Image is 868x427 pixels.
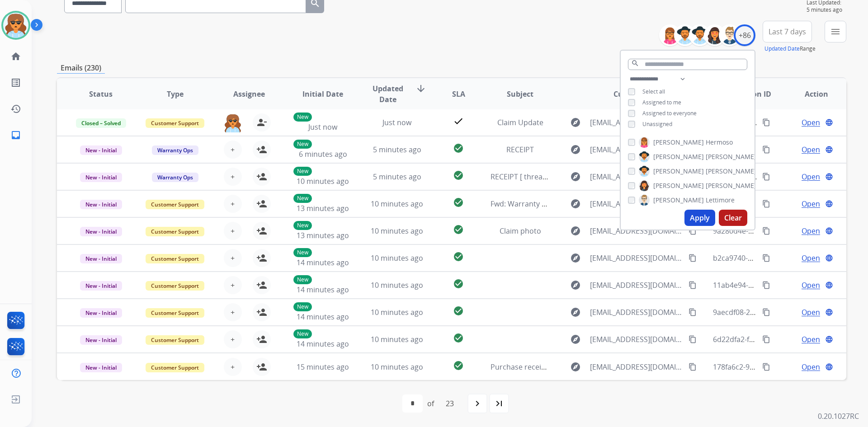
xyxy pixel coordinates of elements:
[256,144,267,155] mat-icon: person_add
[590,280,683,291] span: [EMAIL_ADDRESS][DOMAIN_NAME]
[802,117,820,128] span: Open
[453,251,464,262] mat-icon: check_circle
[590,334,683,345] span: [EMAIL_ADDRESS][DOMAIN_NAME]
[570,361,581,372] mat-icon: explore
[802,253,820,263] span: Open
[231,171,235,182] span: +
[825,227,833,235] mat-icon: language
[293,248,312,257] p: New
[256,117,267,128] mat-icon: person_remove
[762,281,770,289] mat-icon: content_copy
[713,362,846,372] span: 178fa6c2-9796-4623-83e3-f70f11c0678e
[371,253,423,263] span: 10 minutes ago
[302,89,343,99] span: Initial Date
[590,171,683,182] span: [EMAIL_ADDRESS][DOMAIN_NAME]
[689,254,697,262] mat-icon: content_copy
[825,363,833,371] mat-icon: language
[293,329,312,338] p: New
[706,181,756,190] span: [PERSON_NAME]
[453,116,464,127] mat-icon: check
[427,398,434,409] div: of
[762,118,770,127] mat-icon: content_copy
[10,51,21,62] mat-icon: home
[491,199,561,209] span: Fwd: Warranty Claim
[453,170,464,181] mat-icon: check_circle
[684,210,715,226] button: Apply
[706,152,756,161] span: [PERSON_NAME]
[453,333,464,343] mat-icon: check_circle
[713,334,846,344] span: 6d22dfa2-f5c9-423c-9df7-6c2b7e081fdd
[719,210,747,226] button: Clear
[80,281,122,291] span: New - Initial
[373,172,421,182] span: 5 minutes ago
[371,280,423,290] span: 10 minutes ago
[825,281,833,289] mat-icon: language
[256,307,267,318] mat-icon: person_add
[706,167,756,176] span: [PERSON_NAME]
[762,363,770,371] mat-icon: content_copy
[570,307,581,318] mat-icon: explore
[293,140,312,149] p: New
[152,173,198,182] span: Warranty Ops
[76,118,126,128] span: Closed – Solved
[371,199,423,209] span: 10 minutes ago
[146,227,204,236] span: Customer Support
[713,253,848,263] span: b2ca9740-8427-4742-9609-4f5c552cecfd
[762,227,770,235] mat-icon: content_copy
[146,281,204,291] span: Customer Support
[713,226,854,236] span: 9a280d4e-39b1-49c5-b2bd-8a82ea4a1d34
[713,307,849,317] span: 9aecdf08-2509-428e-9e66-c5ee7ebb2f84
[830,26,841,37] mat-icon: menu
[613,89,649,99] span: Customer
[590,144,683,155] span: [EMAIL_ADDRESS][DOMAIN_NAME]
[167,89,184,99] span: Type
[256,171,267,182] mat-icon: person_add
[224,222,242,240] button: +
[453,224,464,235] mat-icon: check_circle
[256,334,267,345] mat-icon: person_add
[802,198,820,209] span: Open
[224,195,242,213] button: +
[713,280,849,290] span: 11ab4e94-5d03-46e3-943f-8cb2566f8c04
[769,30,806,33] span: Last 7 days
[642,99,681,106] span: Assigned to me
[146,363,204,372] span: Customer Support
[224,330,242,348] button: +
[231,198,235,209] span: +
[231,144,235,155] span: +
[224,249,242,267] button: +
[825,308,833,316] mat-icon: language
[146,200,204,209] span: Customer Support
[653,167,704,176] span: [PERSON_NAME]
[256,361,267,372] mat-icon: person_add
[231,225,235,236] span: +
[570,144,581,155] mat-icon: explore
[10,77,21,88] mat-icon: list_alt
[764,45,816,52] span: Range
[224,358,242,376] button: +
[497,117,543,127] span: Claim Update
[80,227,122,236] span: New - Initial
[297,176,349,186] span: 10 minutes ago
[256,280,267,291] mat-icon: person_add
[371,307,423,317] span: 10 minutes ago
[293,194,312,203] p: New
[706,138,733,147] span: Hermoso
[653,152,704,161] span: [PERSON_NAME]
[80,173,122,182] span: New - Initial
[224,276,242,294] button: +
[590,253,683,263] span: [EMAIL_ADDRESS][DOMAIN_NAME]
[653,196,704,205] span: [PERSON_NAME]
[762,335,770,343] mat-icon: content_copy
[570,334,581,345] mat-icon: explore
[373,145,421,155] span: 5 minutes ago
[293,221,312,230] p: New
[494,398,505,409] mat-icon: last_page
[802,225,820,236] span: Open
[453,305,464,316] mat-icon: check_circle
[293,302,312,311] p: New
[689,227,697,235] mat-icon: content_copy
[653,138,704,147] span: [PERSON_NAME]
[224,168,242,186] button: +
[818,411,859,422] p: 0.20.1027RC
